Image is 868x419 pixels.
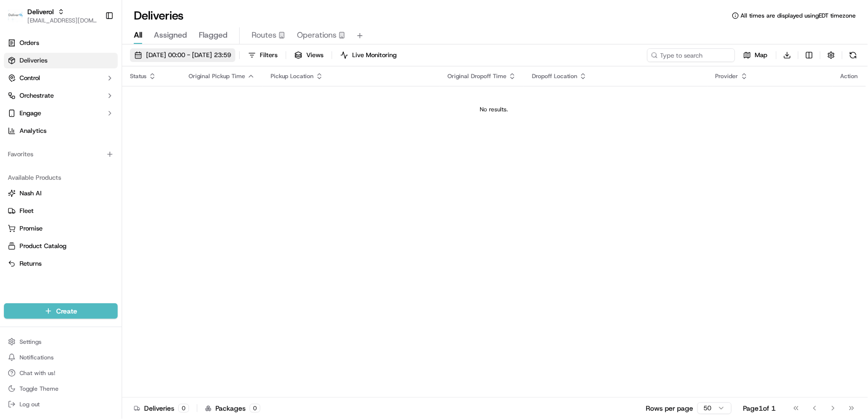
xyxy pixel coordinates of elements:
[10,142,25,158] img: Chris Sexton
[20,189,42,198] span: Nash AI
[154,29,187,41] span: Assigned
[290,48,328,62] button: Views
[8,242,114,251] a: Product Catalog
[4,170,118,186] div: Available Products
[83,219,90,227] div: 💻
[8,207,114,215] a: Fleet
[8,224,114,233] a: Promise
[755,51,768,60] span: Map
[743,403,776,413] div: Page 1 of 1
[20,385,59,393] span: Toggle Theme
[20,74,40,83] span: Control
[6,214,79,232] a: 📗Knowledge Base
[30,151,79,159] span: [PERSON_NAME]
[10,168,25,184] img: Faraz Last Mile
[646,403,694,413] p: Rows per page
[10,219,18,227] div: 📗
[841,72,858,80] div: Action
[20,400,40,408] span: Log out
[4,105,118,121] button: Engage
[178,404,189,413] div: 0
[20,369,55,377] span: Chat with us!
[271,72,314,80] span: Pickup Location
[130,72,147,80] span: Status
[252,29,276,41] span: Routes
[4,4,101,27] button: DeliverolDeliverol[EMAIL_ADDRESS][DOMAIN_NAME]
[4,335,118,349] button: Settings
[134,403,189,413] div: Deliveries
[166,96,178,108] button: Start new chat
[8,9,23,22] img: Deliverol
[336,48,401,62] button: Live Monitoring
[20,224,42,233] span: Promise
[4,398,118,411] button: Log out
[44,103,134,111] div: We're available if you need us!
[4,203,118,219] button: Fleet
[76,178,79,186] span: •
[4,366,118,380] button: Chat with us!
[4,351,118,364] button: Notifications
[25,63,176,73] input: Got a question? Start typing here...
[20,354,54,361] span: Notifications
[86,151,106,159] span: [DATE]
[447,72,507,80] span: Original Dropoff Time
[27,7,54,17] button: Deliverol
[4,221,118,236] button: Promise
[79,214,161,232] a: 💻API Documentation
[306,51,323,60] span: Views
[81,151,85,159] span: •
[20,338,42,346] span: Settings
[20,109,41,118] span: Engage
[297,29,337,41] span: Operations
[44,93,160,103] div: Start new chat
[20,218,75,228] span: Knowledge Base
[126,105,862,113] div: No results.
[20,39,39,47] span: Orders
[4,88,118,104] button: Orchestrate
[92,218,157,228] span: API Documentation
[4,303,118,319] button: Create
[4,70,118,86] button: Control
[30,178,74,186] span: Faraz Last Mile
[20,242,66,251] span: Product Catalog
[21,93,38,111] img: 4281594248423_2fcf9dad9f2a874258b8_72.png
[10,39,178,55] p: Welcome 👋
[4,186,118,201] button: Nash AI
[4,123,118,139] a: Analytics
[189,72,245,80] span: Original Pickup Time
[151,125,178,137] button: See all
[20,207,34,215] span: Fleet
[8,189,114,198] a: Nash AI
[134,29,142,41] span: All
[4,238,118,254] button: Product Catalog
[8,259,114,268] a: Returns
[97,242,118,250] span: Pylon
[69,242,118,250] a: Powered byPylon
[10,10,29,29] img: Nash
[205,403,260,413] div: Packages
[130,48,235,62] button: [DATE] 00:00 - [DATE] 23:59
[352,51,397,60] span: Live Monitoring
[741,12,856,20] span: All times are displayed using EDT timezone
[56,306,77,316] span: Create
[532,72,577,80] span: Dropoff Location
[27,17,97,24] button: [EMAIL_ADDRESS][DOMAIN_NAME]
[250,404,260,413] div: 0
[20,91,54,100] span: Orchestrate
[81,178,101,186] span: [DATE]
[4,35,118,51] a: Orders
[20,56,47,65] span: Deliveries
[260,51,277,60] span: Filters
[716,72,739,80] span: Provider
[4,53,118,68] a: Deliveries
[10,93,27,111] img: 1736555255976-a54dd68f-1ca7-489b-9aae-adbdc363a1c4
[4,147,118,162] div: Favorites
[20,259,42,268] span: Returns
[4,256,118,272] button: Returns
[20,126,46,135] span: Analytics
[10,127,65,135] div: Past conversations
[739,48,772,62] button: Map
[134,8,184,23] h1: Deliveries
